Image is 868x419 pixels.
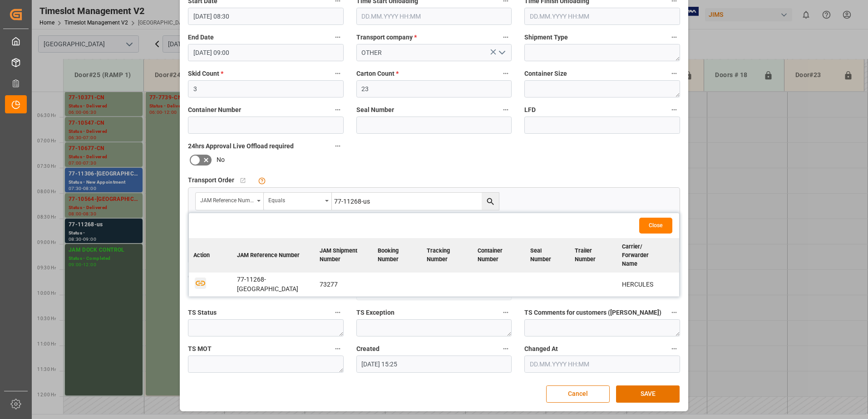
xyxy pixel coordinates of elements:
th: Seal Number [526,238,570,273]
button: TS Comments for customers ([PERSON_NAME]) [668,307,680,318]
span: TS Comments for customers ([PERSON_NAME]) [524,308,661,317]
button: Created [500,343,512,355]
button: Close [639,218,672,234]
span: Changed At [524,344,558,354]
button: TS Exception [500,307,512,318]
span: TS MOT [188,344,212,354]
td: 77-11268-[GEOGRAPHIC_DATA] [232,273,316,297]
button: Skid Count * [332,68,344,79]
span: Container Size [524,69,567,78]
span: Skid Count [188,69,223,78]
button: TS Status [332,307,344,318]
span: 24hrs Approval Live Offload required [188,141,294,151]
button: Changed At [668,343,680,355]
th: JAM Reference Number [232,238,316,273]
input: DD.MM.YYYY HH:MM [188,8,344,25]
button: Carton Count * [500,68,512,79]
button: Container Size [668,68,680,79]
td: 73277 [315,273,373,297]
td: HERCULES [617,273,679,297]
span: No [217,155,225,165]
button: 24hrs Approval Live Offload required [332,140,344,152]
button: SAVE [616,385,680,403]
span: Shipment Type [524,33,568,42]
span: TS Status [188,308,217,317]
button: open menu [495,46,508,60]
button: open menu [264,193,332,210]
button: End Date [332,31,344,43]
span: TS Exception [356,308,395,317]
button: Cancel [546,385,610,403]
button: TS MOT [332,343,344,355]
span: Transport company [356,33,417,42]
th: JAM Shipment Number [315,238,373,273]
span: Container Number [188,105,241,115]
input: DD.MM.YYYY HH:MM [524,8,680,25]
span: Seal Number [356,105,394,115]
button: LFD [668,104,680,116]
button: open menu [196,193,264,210]
span: End Date [188,33,214,42]
div: JAM Reference Number [200,194,254,205]
input: DD.MM.YYYY HH:MM [356,356,512,373]
th: Container Number [473,238,526,273]
button: Seal Number [500,104,512,116]
button: Shipment Type [668,31,680,43]
th: Trailer Number [570,238,617,273]
span: LFD [524,105,536,115]
input: DD.MM.YYYY HH:MM [188,44,344,61]
span: Carton Count [356,69,399,78]
th: Booking Number [373,238,422,273]
div: Equals [268,194,322,205]
button: Container Number [332,104,344,116]
input: DD.MM.YYYY HH:MM [524,356,680,373]
th: Carrier/ Forwarder Name [617,238,679,273]
input: DD.MM.YYYY HH:MM [356,8,512,25]
span: Transport Order [188,175,234,185]
button: search button [482,193,499,210]
input: Type to search [332,193,499,210]
th: Tracking Number [422,238,473,273]
button: Transport company * [500,31,512,43]
span: email notification [188,272,239,281]
th: Action [189,238,232,273]
span: Created [356,344,380,354]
